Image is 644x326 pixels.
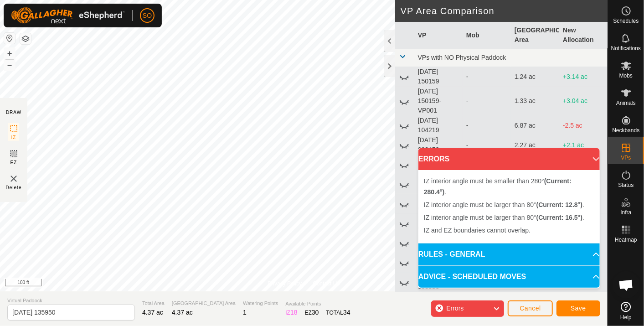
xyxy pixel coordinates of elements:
button: Reset Map [4,33,15,44]
span: Heatmap [615,237,637,243]
span: VPs [621,155,631,160]
th: Mob [463,22,511,49]
img: Gallagher Logo [11,7,125,24]
span: IZ interior angle must be smaller than 280° . [424,177,572,196]
a: Privacy Policy [268,279,302,288]
span: Notifications [611,46,641,51]
td: [DATE] 093421 [414,194,463,214]
span: Save [571,305,586,312]
td: [DATE] 093740 [414,233,463,253]
td: 1.24 ac [511,67,559,87]
span: RULES - GENERAL [418,249,485,260]
td: [DATE] 150159-VP001 [414,87,463,116]
span: 1 [243,309,247,316]
button: Map Layers [20,33,31,44]
p-accordion-content: ERRORS [418,170,600,243]
span: 18 [290,309,298,316]
td: 1.33 ac [511,87,559,116]
td: -2.5 ac [559,116,608,135]
td: [DATE] 093619 [414,214,463,233]
th: New Allocation [559,22,608,49]
td: [DATE] 093453 [414,135,463,155]
span: Available Points [285,300,350,308]
th: VP [414,22,463,49]
p-accordion-header: ERRORS [418,148,600,170]
span: ADVICE - SCHEDULED MOVES [418,271,526,282]
td: +3.04 ac [559,87,608,116]
span: 4.37 ac [172,309,193,316]
td: [DATE] 100050 [414,273,463,292]
span: Virtual Paddock [7,297,135,305]
span: IZ interior angle must be larger than 80° . [424,201,584,208]
b: (Current: 16.5°) [536,214,582,221]
div: - [466,96,507,106]
div: - [466,140,507,150]
span: IZ [11,134,16,141]
span: 34 [343,309,350,316]
span: Status [618,182,634,188]
div: - [466,72,507,82]
span: IZ and EZ boundaries cannot overlap. [424,227,531,234]
span: Mobs [619,73,633,78]
div: Open chat [613,271,640,299]
p-accordion-header: RULES - GENERAL [418,243,600,265]
img: VP [8,173,19,184]
span: Help [620,315,632,320]
div: IZ [285,308,297,317]
span: [GEOGRAPHIC_DATA] Area [172,300,236,307]
td: [DATE] 215911 [414,175,463,194]
span: Neckbands [612,128,639,133]
td: [DATE] 104219 [414,116,463,135]
span: Schedules [613,18,639,24]
span: 30 [312,309,319,316]
span: Infra [620,210,631,215]
th: [GEOGRAPHIC_DATA] Area [511,22,559,49]
div: EZ [305,308,319,317]
button: Save [556,300,600,316]
td: 2.27 ac [511,135,559,155]
span: Animals [616,100,636,106]
td: 6.87 ac [511,116,559,135]
div: - [466,121,507,130]
td: [DATE] 150159 [414,67,463,87]
a: Help [608,298,644,324]
span: Cancel [520,305,541,312]
span: Watering Points [243,300,278,307]
span: SO [143,11,152,21]
div: TOTAL [326,308,350,317]
h2: VP Area Comparison [401,5,608,16]
a: Contact Us [313,279,340,288]
span: VPs with NO Physical Paddock [418,54,506,61]
td: [DATE] 093608 [414,155,463,175]
span: Errors [446,305,464,312]
button: + [4,48,15,59]
b: (Current: 12.8°) [536,201,582,208]
span: 4.37 ac [142,309,163,316]
td: [DATE] 093841 [414,253,463,273]
button: Cancel [508,300,553,316]
span: IZ interior angle must be larger than 80° . [424,214,584,221]
span: Total Area [142,300,165,307]
span: EZ [10,159,17,166]
span: Delete [6,184,22,191]
td: +3.14 ac [559,67,608,87]
td: +2.1 ac [559,135,608,155]
div: DRAW [6,109,21,116]
span: ERRORS [418,154,449,165]
button: – [4,60,15,71]
p-accordion-header: ADVICE - SCHEDULED MOVES [418,266,600,288]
